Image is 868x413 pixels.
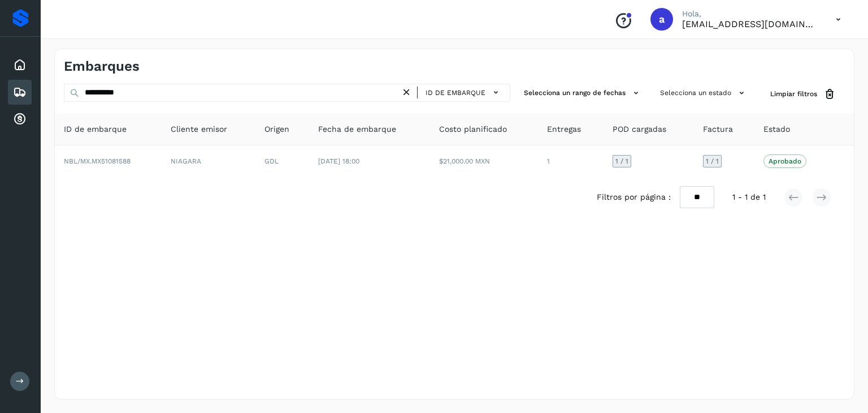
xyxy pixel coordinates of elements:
[64,123,127,135] span: ID de embarque
[761,84,845,105] button: Limpiar filtros
[615,158,628,165] span: 1 / 1
[706,158,719,165] span: 1 / 1
[162,145,255,177] td: NIAGARA
[171,123,227,135] span: Cliente emisor
[682,9,818,19] p: Hola,
[770,89,817,99] span: Limpiar filtros
[8,107,32,132] div: Cuentas por cobrar
[318,157,359,165] span: [DATE] 18:00
[8,53,32,78] div: Inicio
[318,123,396,135] span: Fecha de embarque
[430,145,538,177] td: $21,000.00 MXN
[264,123,289,135] span: Origen
[64,157,131,165] span: NBL/MX.MX51081588
[703,123,733,135] span: Factura
[732,191,766,203] span: 1 - 1 de 1
[64,58,140,75] h4: Embarques
[422,84,505,101] button: ID de embarque
[426,88,485,98] span: ID de embarque
[439,123,507,135] span: Costo planificado
[547,123,581,135] span: Entregas
[255,145,310,177] td: GDL
[519,84,646,102] button: Selecciona un rango de fechas
[763,123,790,135] span: Estado
[613,123,666,135] span: POD cargadas
[656,84,752,102] button: Selecciona un estado
[682,19,818,29] p: aux.facturacion@atpilot.mx
[597,191,671,203] span: Filtros por página :
[769,157,801,165] p: Aprobado
[538,145,604,177] td: 1
[8,80,32,105] div: Embarques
